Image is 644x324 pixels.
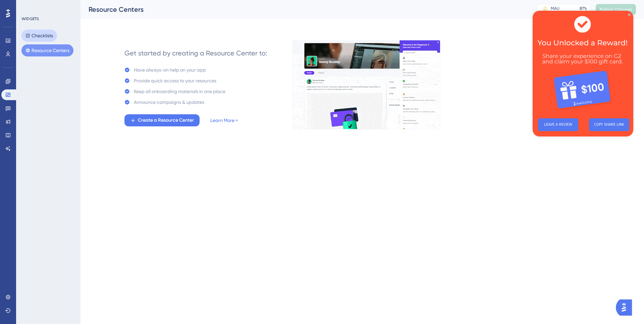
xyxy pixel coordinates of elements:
button: Publish Changes [596,4,636,15]
div: Close Preview [95,3,98,5]
div: Get started by creating a Resource Center to: [124,48,267,58]
button: Resource Centers [21,44,73,56]
div: Keep all onboarding materials in one place [134,87,225,95]
div: Announce campaigns & updates [134,98,204,106]
div: Have always-on help on your app [134,66,206,74]
img: 0356d1974f90e2cc51a660023af54dec.gif [292,40,440,129]
button: Checklists [21,30,57,42]
span: Publish Changes [600,7,632,12]
button: LEAVE A REVIEW [5,108,46,120]
div: 87 % [580,6,587,11]
button: COPY SHARE LINK [56,108,97,120]
div: Provide quick access to your resources [134,77,216,85]
iframe: UserGuiding AI Assistant Launcher [616,297,636,318]
span: Create a Resource Center [138,116,194,124]
button: Create a Resource Center [124,114,200,126]
div: WIDGETS [21,16,39,22]
div: Resource Centers [89,5,520,14]
a: Learn More > [210,116,238,124]
div: MAU [551,6,559,11]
